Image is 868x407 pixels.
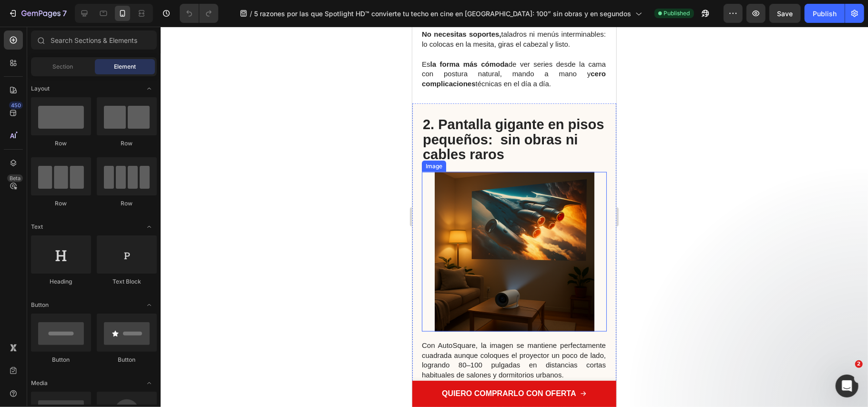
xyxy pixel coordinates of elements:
span: Toggle open [142,81,157,96]
iframe: Intercom live chat [836,375,858,397]
span: Save [777,10,793,18]
iframe: Design area [412,27,616,407]
input: Search Sections & Elements [31,31,157,50]
span: 5 razones por las que Spotlight HD™ convierte tu techo en cine en [GEOGRAPHIC_DATA]: 100” sin obr... [255,9,632,19]
span: Toggle open [142,297,157,313]
div: Row [97,139,157,148]
div: Row [31,139,91,148]
div: Row [31,199,91,208]
div: Button [97,356,157,364]
button: Publish [805,4,845,23]
div: Text Block [97,277,157,286]
span: Layout [31,84,50,93]
button: 7 [4,4,71,23]
div: Beta [7,174,23,182]
span: Text [31,223,43,231]
div: Undo/Redo [180,4,218,23]
p: 7 [62,8,67,19]
div: Row [97,199,157,208]
div: Heading [31,277,91,286]
span: Media [31,379,48,387]
span: Toggle open [142,219,157,234]
button: Save [769,4,801,23]
div: 450 [9,102,23,109]
span: Button [31,301,49,309]
span: Toggle open [142,376,157,391]
span: Element [114,62,136,71]
span: / [250,9,253,19]
div: Button [31,356,91,364]
span: 2 [855,360,863,368]
span: Published [664,9,690,18]
span: Section [53,62,73,71]
div: Publish [813,9,837,19]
